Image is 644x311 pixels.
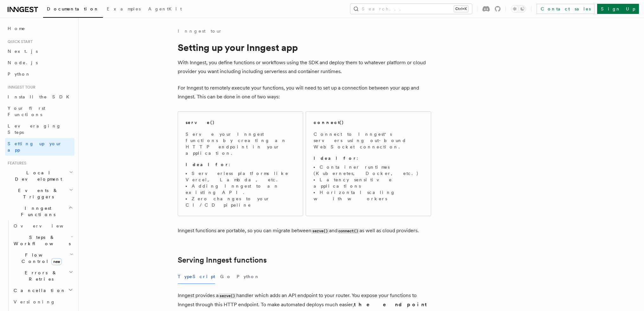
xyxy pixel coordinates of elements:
span: new [51,258,62,265]
button: Cancellation [11,285,74,296]
a: Node.js [5,57,74,68]
a: Documentation [43,2,103,18]
button: Search...Ctrl+K [350,4,472,14]
a: Setting up your app [5,138,74,156]
a: Contact sales [537,4,595,14]
code: connect() [337,228,360,234]
h2: serve() [186,119,215,126]
span: Quick start [5,39,33,44]
p: : [186,161,295,168]
button: Events & Triggers [5,185,74,202]
code: serve() [219,293,236,299]
span: Features [5,161,26,166]
a: Leveraging Steps [5,120,74,138]
span: Leveraging Steps [8,123,61,135]
code: serve() [311,228,329,234]
li: Container runtimes (Kubernetes, Docker, etc.) [314,164,423,177]
span: Local Development [5,170,69,182]
a: Your first Functions [5,103,74,120]
a: connect()Connect to Inngest's servers using out-bound WebSocket connection.Ideal for:Container ru... [306,111,431,216]
span: Next.js [8,49,38,54]
p: : [314,155,423,161]
a: Next.js [5,46,74,57]
kbd: Ctrl+K [454,6,468,12]
a: Examples [103,2,144,17]
span: Events & Triggers [5,187,69,200]
span: Flow Control [11,252,70,264]
button: Flow Controlnew [11,249,74,267]
li: Serverless platforms like Vercel, Lambda, etc. [186,170,295,183]
p: With Inngest, you define functions or workflows using the SDK and deploy them to whatever platfor... [178,58,431,76]
span: Inngest tour [5,85,35,90]
li: Horizontal scaling with workers [314,189,423,202]
button: Go [220,270,232,284]
span: AgentKit [148,6,182,11]
span: Python [8,72,31,77]
button: Errors & Retries [11,267,74,285]
span: Errors & Retries [11,270,69,282]
strong: Ideal for [186,162,229,167]
span: Versioning [14,299,55,304]
p: For Inngest to remotely execute your functions, you will need to set up a connection between your... [178,84,431,101]
h2: connect() [314,119,344,126]
button: Python [237,270,260,284]
span: Documentation [47,6,99,11]
span: Install the SDK [8,94,73,99]
li: Latency sensitive applications [314,177,423,189]
span: Your first Functions [8,106,45,117]
strong: Ideal for [314,156,357,161]
span: Overview [14,223,79,228]
li: Adding Inngest to an existing API. [186,183,295,196]
a: Sign Up [597,4,639,14]
a: serve()Serve your Inngest functions by creating an HTTP endpoint in your application.Ideal for:Se... [178,111,303,216]
li: Zero changes to your CI/CD pipeline [186,196,295,208]
p: Inngest functions are portable, so you can migrate between and as well as cloud providers. [178,226,431,235]
span: Home [8,25,25,32]
a: Overview [11,220,74,232]
span: Inngest Functions [5,205,68,218]
button: Steps & Workflows [11,232,74,249]
a: Install the SDK [5,91,74,103]
a: Versioning [11,296,74,308]
a: AgentKit [144,2,186,17]
a: Inngest tour [178,28,222,34]
button: Inngest Functions [5,202,74,220]
button: TypeScript [178,270,215,284]
a: Python [5,68,74,80]
span: Examples [107,6,141,11]
span: Steps & Workflows [11,234,71,247]
span: Cancellation [11,287,66,294]
span: Setting up your app [8,141,62,152]
p: Serve your Inngest functions by creating an HTTP endpoint in your application. [186,131,295,156]
p: Connect to Inngest's servers using out-bound WebSocket connection. [314,131,423,150]
a: Home [5,23,74,34]
button: Toggle dark mode [511,5,526,13]
a: Serving Inngest functions [178,256,267,264]
h1: Setting up your Inngest app [178,42,431,53]
button: Local Development [5,167,74,185]
span: Node.js [8,60,38,65]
